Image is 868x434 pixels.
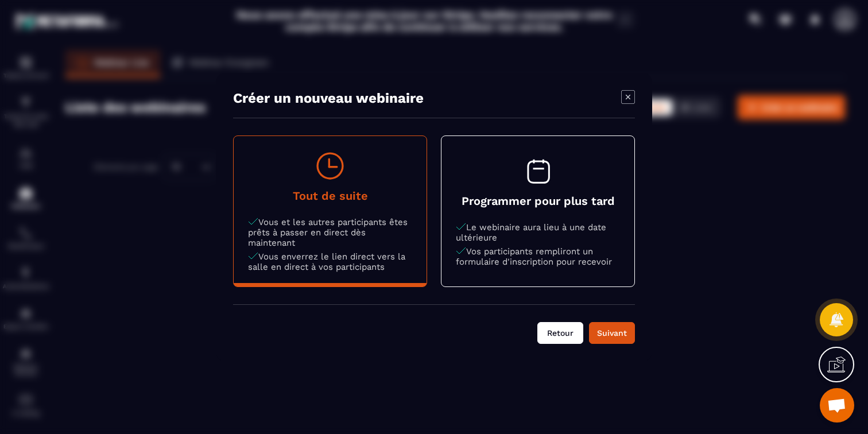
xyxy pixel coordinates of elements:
button: Suivant [589,322,635,344]
div: Ouvrir le chat [820,388,854,423]
p: Vos participants rempliront un formulaire d'inscription pour recevoir [456,246,620,267]
p: Vous et les autres participants êtes prêts à passer en direct dès maintenant [248,217,412,248]
h4: Programmer pour plus tard [456,194,620,208]
div: Suivant [596,327,627,339]
p: Vous enverrez le lien direct vers la salle en direct à vos participants [248,251,412,272]
button: Tout de suiteVous et les autres participants êtes prêts à passer en direct dès maintenantVous env... [234,136,427,286]
h4: Créer un nouveau webinaire [233,90,424,106]
p: Le webinaire aura lieu à une date ultérieure [456,222,620,243]
button: Programmer pour plus tardLe webinaire aura lieu à une date ultérieureVos participants rempliront ... [441,141,634,281]
button: Retour [537,322,583,344]
h4: Tout de suite [248,189,412,203]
